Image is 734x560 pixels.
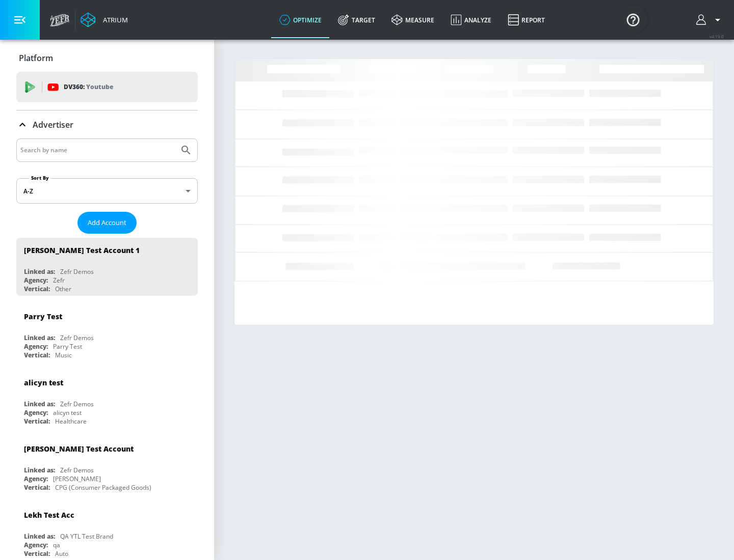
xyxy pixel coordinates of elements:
[16,436,198,494] div: [PERSON_NAME] Test AccountLinked as:Zefr DemosAgency:[PERSON_NAME]Vertical:CPG (Consumer Packaged...
[500,2,553,38] a: Report
[20,144,175,157] input: Search by name
[16,304,198,362] div: Parry TestLinked as:Zefr DemosAgency:Parry TestVertical:Music
[16,110,198,139] div: Advertiser
[55,417,87,426] div: Healthcare
[60,400,94,408] div: Zefr Demos
[24,549,50,558] div: Vertical:
[24,333,55,342] div: Linked as:
[81,12,128,27] a: Atrium
[60,466,94,474] div: Zefr Demos
[53,474,101,483] div: [PERSON_NAME]
[19,52,53,64] p: Platform
[24,408,48,417] div: Agency:
[60,532,113,541] div: QA YTL Test Brand
[16,370,198,428] div: alicyn testLinked as:Zefr DemosAgency:alicyn testVertical:Healthcare
[619,5,647,34] button: Open Resource Center
[16,178,198,204] div: A-Z
[24,474,48,483] div: Agency:
[24,312,62,321] div: Parry Test
[53,408,82,417] div: alicyn test
[16,72,198,102] div: DV360: Youtube
[271,2,330,38] a: optimize
[24,285,50,293] div: Vertical:
[64,81,113,93] p: DV360:
[24,444,134,454] div: [PERSON_NAME] Test Account
[55,285,71,293] div: Other
[16,238,198,296] div: [PERSON_NAME] Test Account 1Linked as:Zefr DemosAgency:ZefrVertical:Other
[442,2,500,38] a: Analyze
[60,267,94,276] div: Zefr Demos
[24,342,48,351] div: Agency:
[24,417,50,426] div: Vertical:
[24,267,55,276] div: Linked as:
[24,466,55,474] div: Linked as:
[77,212,137,234] button: Add Account
[86,81,113,92] p: Youtube
[60,333,94,342] div: Zefr Demos
[16,44,198,72] div: Platform
[53,342,82,351] div: Parry Test
[53,276,65,285] div: Zefr
[24,400,55,408] div: Linked as:
[88,217,126,229] span: Add Account
[24,378,63,387] div: alicyn test
[53,541,60,549] div: qa
[24,351,50,359] div: Vertical:
[24,510,74,520] div: Lekh Test Acc
[55,549,68,558] div: Auto
[33,119,73,130] p: Advertiser
[383,2,442,38] a: measure
[24,532,55,541] div: Linked as:
[55,483,151,492] div: CPG (Consumer Packaged Goods)
[330,2,383,38] a: Target
[24,245,140,255] div: [PERSON_NAME] Test Account 1
[99,15,128,24] div: Atrium
[29,175,51,181] label: Sort By
[24,276,48,285] div: Agency:
[24,541,48,549] div: Agency:
[710,34,724,39] span: v 4.19.0
[55,351,72,359] div: Music
[24,483,50,492] div: Vertical:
